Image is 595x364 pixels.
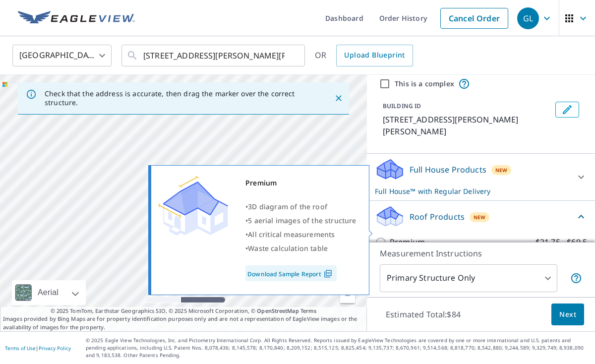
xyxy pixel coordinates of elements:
[51,307,317,315] span: © 2025 TomTom, Earthstar Geographics SIO, © 2025 Microsoft Corporation, ©
[344,49,405,61] span: Upload Blueprint
[257,307,298,314] a: OpenStreetMap
[535,236,587,248] p: $21.75 - $69.5
[248,230,335,239] span: All critical measurements
[35,280,61,305] div: Aerial
[12,280,86,305] div: Aerial
[245,265,337,281] a: Download Sample Report
[390,236,425,248] p: Premium
[378,303,469,325] p: Estimated Total: $84
[245,176,357,190] div: Premium
[245,200,357,214] div: •
[143,42,285,69] input: Search by address or latitude-longitude
[86,337,590,359] p: © 2025 Eagle View Technologies, Inc. and Pictometry International Corp. All Rights Reserved. Repo...
[5,345,36,352] a: Terms of Use
[375,205,587,228] div: Roof ProductsNew
[39,345,71,352] a: Privacy Policy
[18,11,135,26] img: EV Logo
[517,7,539,29] div: GL
[410,164,486,176] p: Full House Products
[245,242,357,255] div: •
[395,79,454,89] label: This is a complex
[375,158,587,196] div: Full House ProductsNewFull House™ with Regular Delivery
[383,114,551,137] p: [STREET_ADDRESS][PERSON_NAME][PERSON_NAME]
[45,89,316,107] p: Check that the address is accurate, then drag the marker over the correct structure.
[474,213,486,221] span: New
[248,243,328,253] span: Waste calculation table
[380,247,582,259] p: Measurement Instructions
[159,176,228,236] img: Premium
[245,228,357,242] div: •
[495,166,508,174] span: New
[555,102,579,118] button: Edit building 1
[559,308,576,321] span: Next
[570,272,582,284] span: Your report will include only the primary structure on the property. For example, a detached gara...
[248,216,356,225] span: 5 aerial images of the structure
[300,307,317,314] a: Terms
[380,264,557,292] div: Primary Structure Only
[315,45,413,66] div: OR
[440,8,508,29] a: Cancel Order
[321,269,335,278] img: Pdf Icon
[5,345,71,351] p: |
[551,303,584,326] button: Next
[336,45,413,66] a: Upload Blueprint
[410,211,465,223] p: Roof Products
[248,202,327,211] span: 3D diagram of the roof
[332,92,345,105] button: Close
[383,102,421,110] p: BUILDING ID
[245,214,357,228] div: •
[375,186,569,196] p: Full House™ with Regular Delivery
[12,42,112,69] div: [GEOGRAPHIC_DATA]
